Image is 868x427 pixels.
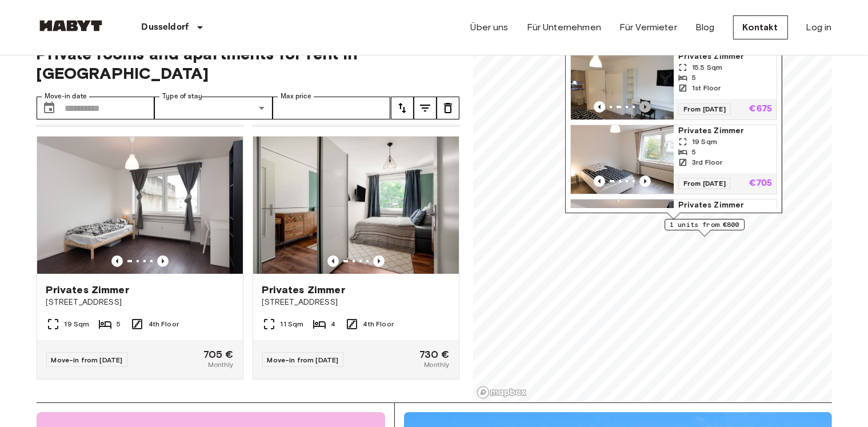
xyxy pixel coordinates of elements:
[363,319,394,329] span: 4th Floor
[142,21,189,34] p: Dusseldorf
[267,356,339,364] span: Move-in from [DATE]
[695,21,715,34] a: Blog
[203,349,234,360] span: 705 €
[749,105,772,114] p: €675
[692,157,722,167] span: 3rd Floor
[692,62,722,73] span: 15.5 Sqm
[692,73,696,83] span: 5
[594,101,605,113] button: Previous image
[391,97,414,119] button: tune
[473,30,832,402] canvas: Map
[471,21,509,34] a: Über uns
[65,319,90,329] span: 19 Sqm
[37,136,243,380] a: Marketing picture of unit DE-11-004-05MPrevious imagePrevious imagePrivates Zimmer[STREET_ADDRESS...
[594,175,605,187] button: Previous image
[157,256,169,267] button: Previous image
[678,125,772,137] span: Privates Zimmer
[46,283,129,297] span: Privates Zimmer
[670,220,739,230] span: 1 units from €800
[45,91,87,101] label: Move-in date
[38,97,61,119] button: Choose date
[665,219,745,237] div: Map marker
[571,125,674,194] img: Marketing picture of unit DE-11-003-01M
[678,178,731,189] span: From [DATE]
[253,136,459,380] a: Marketing picture of unit DE-11-001-001-04HFPrevious imagePrevious imagePrivates Zimmer[STREET_AD...
[46,297,234,308] span: [STREET_ADDRESS]
[208,360,233,370] span: Monthly
[527,21,601,34] a: Für Unternehmen
[570,199,777,269] a: Marketing picture of unit DE-11-004-05MPrevious imagePrevious imagePrivates Zimmer19 Sqm54th Floo...
[806,21,832,34] a: Log in
[477,386,527,399] a: Mapbox logo
[619,21,677,34] a: Für Vermieter
[692,83,721,93] span: 1st Floor
[162,91,202,101] label: Type of stay
[37,20,105,31] img: Habyt
[414,97,437,119] button: tune
[117,319,121,329] span: 5
[281,319,304,329] span: 11 Sqm
[639,101,651,113] button: Previous image
[678,51,772,62] span: Privates Zimmer
[37,137,243,274] img: Marketing picture of unit DE-11-004-05M
[639,175,651,187] button: Previous image
[111,256,123,267] button: Previous image
[373,256,385,267] button: Previous image
[37,44,459,83] span: Private rooms and apartments for rent in [GEOGRAPHIC_DATA]
[327,256,339,267] button: Previous image
[437,97,459,119] button: tune
[419,349,450,360] span: 730 €
[51,356,123,364] span: Move-in from [DATE]
[570,50,777,120] a: Marketing picture of unit DE-11-001-02MMarketing picture of unit DE-11-001-02MPrevious imagePrevi...
[262,283,345,297] span: Privates Zimmer
[733,15,788,39] a: Kontakt
[571,199,674,268] img: Marketing picture of unit DE-11-004-05M
[749,179,772,188] p: €705
[678,199,772,211] span: Privates Zimmer
[149,319,179,329] span: 4th Floor
[678,103,731,115] span: From [DATE]
[692,147,696,157] span: 5
[570,125,777,194] a: Marketing picture of unit DE-11-003-01MPrevious imagePrevious imagePrivates Zimmer19 Sqm53rd Floo...
[692,137,717,147] span: 19 Sqm
[262,297,450,308] span: [STREET_ADDRESS]
[424,360,449,370] span: Monthly
[281,91,311,101] label: Max price
[571,51,674,119] img: Marketing picture of unit DE-11-001-02M
[253,137,459,274] img: Marketing picture of unit DE-11-001-001-04HF
[331,319,335,329] span: 4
